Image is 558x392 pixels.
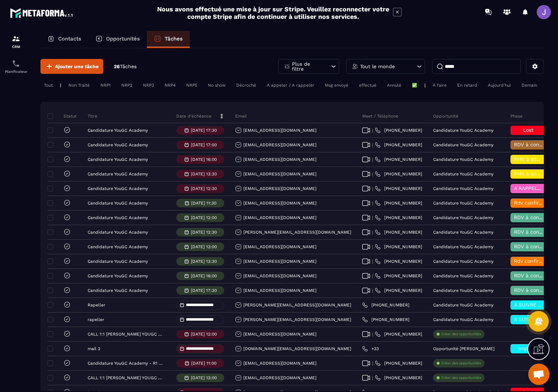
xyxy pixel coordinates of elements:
p: [DATE] 12:00 [191,215,217,220]
div: Non Traité [65,81,93,89]
p: Candidature YouGC Academy [433,171,493,176]
p: Candidature YouGC Academy [433,230,493,235]
p: Candidature YouGC Academy [88,186,148,191]
p: [DATE] 17:00 [191,142,217,147]
p: [DATE] 16:00 [191,273,217,278]
p: Candidature YouGC Academy [88,273,148,278]
p: 26 [114,63,137,70]
p: Contacts [58,36,81,42]
span: A SUIVRE ⏳ [514,302,544,307]
p: Créer des opportunités [441,375,481,380]
p: Opportunité [433,113,458,119]
p: Candidature YouGC Academy [433,215,493,220]
img: scheduler [12,59,20,68]
a: [PHONE_NUMBER] [375,375,422,381]
div: Décroché [233,81,260,89]
p: Candidature YouGC Academy [433,128,493,133]
p: Candidature YouGC Academy [433,259,493,264]
p: Tout le monde [360,64,395,69]
span: Lost [523,127,534,133]
a: [PHONE_NUMBER] [362,302,409,308]
div: Aujourd'hui [484,81,514,89]
a: [PHONE_NUMBER] [375,360,422,366]
div: NRP5 [183,81,201,89]
p: Date d’échéance [176,113,211,119]
p: Candidature YouGC Academy [433,142,493,147]
p: mail 2 [88,346,100,351]
p: [DATE] 12:30 [191,186,217,191]
p: [DATE] 11:00 [191,361,216,366]
p: Rapeller [88,303,105,307]
p: [DATE] 13:00 [191,375,217,380]
div: A appeler / A rappeler [263,81,318,89]
div: NRP3 [139,81,158,89]
p: Candidature YouGC Academy [433,303,493,307]
img: logo [10,6,74,19]
a: [PHONE_NUMBER] [375,127,422,133]
p: Candidature YouGC Academy [88,201,148,206]
span: | [372,201,373,206]
p: Candidature YouGC Academy [88,157,148,162]
p: [DATE] 11:30 [191,201,216,206]
a: Tâches [147,31,190,48]
p: Candidature YouGC Academy [88,215,148,220]
a: [PHONE_NUMBER] [362,317,409,322]
h2: Nous avons effectué une mise à jour sur Stripe. Veuillez reconnecter votre compte Stripe afin de ... [157,5,390,20]
p: Planificateur [2,70,30,73]
div: effectué [355,81,380,89]
span: A SUIVRE ⏳ [514,316,544,322]
a: Contacts [40,31,88,48]
p: Créer des opportunités [441,332,481,337]
span: | [372,215,373,220]
div: NRP2 [118,81,136,89]
a: [PHONE_NUMBER] [375,273,422,279]
div: ✅ [408,81,421,89]
span: | [372,171,373,177]
span: Tâches [120,64,137,69]
div: No show [204,81,229,89]
a: [PHONE_NUMBER] [375,229,422,235]
div: Annulé [383,81,405,89]
p: [DATE] 13:30 [191,171,217,176]
a: Opportunités [88,31,147,48]
a: [PHONE_NUMBER] [375,331,422,337]
p: | [424,83,426,88]
p: Candidature YouGC Academy [88,288,148,293]
p: Candidature YouGC Academy - R1 Reprogrammé [88,361,164,366]
div: Msg envoyé [321,81,352,89]
p: [DATE] 13:00 [191,244,217,249]
p: Meet / Téléphone [362,113,398,119]
span: | [372,273,373,279]
p: rapeller [88,317,104,322]
p: Candidature YouGC Academy [433,288,493,293]
span: Prêt à acheter 🎰 [514,171,557,176]
a: [PHONE_NUMBER] [375,171,422,177]
p: Candidature YouGC Academy [433,186,493,191]
p: [DATE] 12:00 [191,332,217,337]
div: Demain [518,81,541,89]
p: Candidature YouGC Academy [88,171,148,176]
a: +33 [362,346,379,352]
p: Candidature YouGC Academy [433,317,493,322]
span: | [372,332,373,337]
div: Tout [40,81,56,89]
button: Ajouter une tâche [40,59,103,74]
span: | [372,142,373,148]
p: Candidature YouGC Academy [88,244,148,249]
p: [DATE] 17:30 [191,288,217,293]
div: Ouvrir le chat [528,364,549,385]
span: | [372,361,373,366]
p: Candidature YouGC Academy [88,142,148,147]
p: Opportunité [PERSON_NAME] [433,346,495,351]
p: Candidature YouGC Academy [433,201,493,206]
p: Candidature YouGC Academy [433,157,493,162]
span: | [372,128,373,133]
p: | [60,83,61,88]
p: Titre [88,113,97,119]
span: | [372,230,373,235]
span: | [372,259,373,264]
span: Prêt à acheter 🎰 [514,156,557,162]
span: | [372,244,373,250]
p: Candidature YouGC Academy [433,244,493,249]
p: Candidature YouGC Academy [88,230,148,235]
